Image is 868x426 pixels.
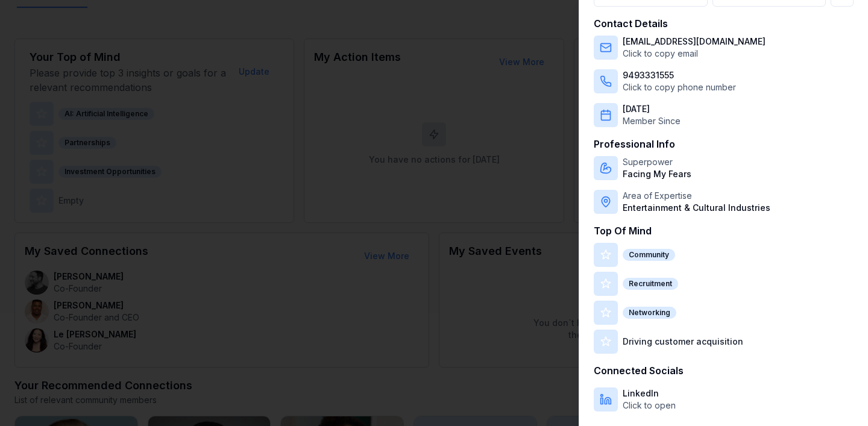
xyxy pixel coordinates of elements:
p: Click to copy phone number [623,81,736,93]
p: Area of Expertise [623,190,770,202]
div: Recruitment [623,278,678,290]
p: Click to copy email [623,48,766,60]
p: Driving customer acquisition [623,336,743,348]
p: Member Since [623,115,681,127]
p: Superpower [623,156,691,168]
p: LinkedIn [623,387,676,399]
p: Click to open [623,399,676,412]
h3: Professional Info [594,137,854,151]
h3: Connected Socials [594,363,854,378]
p: Entertainment & Cultural Industries [623,202,770,214]
p: Facing My Fears [623,168,691,180]
p: [EMAIL_ADDRESS][DOMAIN_NAME] [623,36,766,48]
div: Community [623,249,675,261]
h3: Top Of Mind [594,224,854,238]
p: 9493331555 [623,69,736,81]
div: Networking [623,307,676,319]
p: [DATE] [623,103,681,115]
h3: Contact Details [594,16,854,31]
